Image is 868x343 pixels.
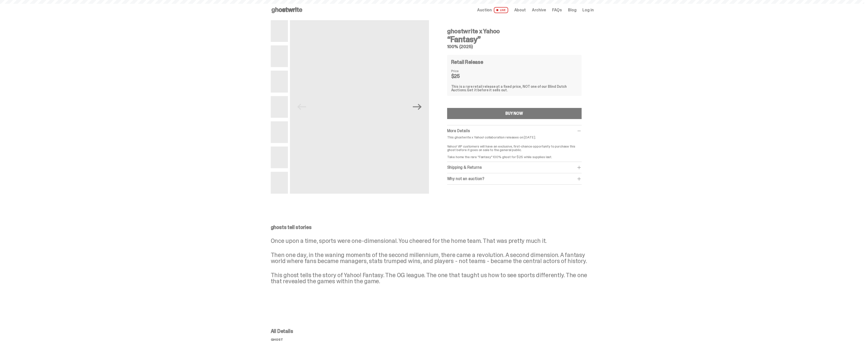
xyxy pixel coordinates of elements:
a: Log in [582,8,593,12]
p: Once upon a time, sports were one-dimensional. You cheered for the home team. That was pretty muc... [271,238,594,244]
p: ghosts tell stories [271,225,594,230]
p: This ghostwrite x Yahoo! collaboration releases on [DATE]. [447,135,582,139]
span: Get it before it sells out. [467,88,508,92]
div: BUY NOW [505,111,523,116]
a: Auction LIVE [477,7,508,13]
p: This ghost tells the story of Yahoo! Fantasy. The OG league. The one that taught us how to see sp... [271,272,594,284]
dd: $25 [451,74,476,79]
span: More Details [447,128,470,133]
button: BUY NOW [447,108,582,119]
div: Why not an auction? [447,176,582,181]
h4: Retail Release [451,60,483,65]
h3: “Fantasy” [447,35,582,43]
span: ghost [271,337,283,342]
a: About [514,8,526,12]
span: LIVE [494,7,508,13]
span: Auction [477,8,492,12]
button: Next [412,101,423,112]
a: Archive [532,8,546,12]
p: All Details [271,329,351,334]
h4: ghostwrite x Yahoo [447,28,582,34]
h5: 100% (2025) [447,44,582,49]
a: Blog [568,8,576,12]
p: Yahoo! VIP customers will have an exclusive, first-chance opportunity to purchase this ghost befo... [447,141,582,159]
dt: Price [451,69,476,73]
a: FAQs [552,8,562,12]
p: Then one day, in the waning moments of the second millennium, there came a revolution. A second d... [271,252,594,264]
div: Shipping & Returns [447,165,582,170]
div: This is a rare retail release at a fixed price, NOT one of our Blind Dutch Auctions. [451,85,578,92]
